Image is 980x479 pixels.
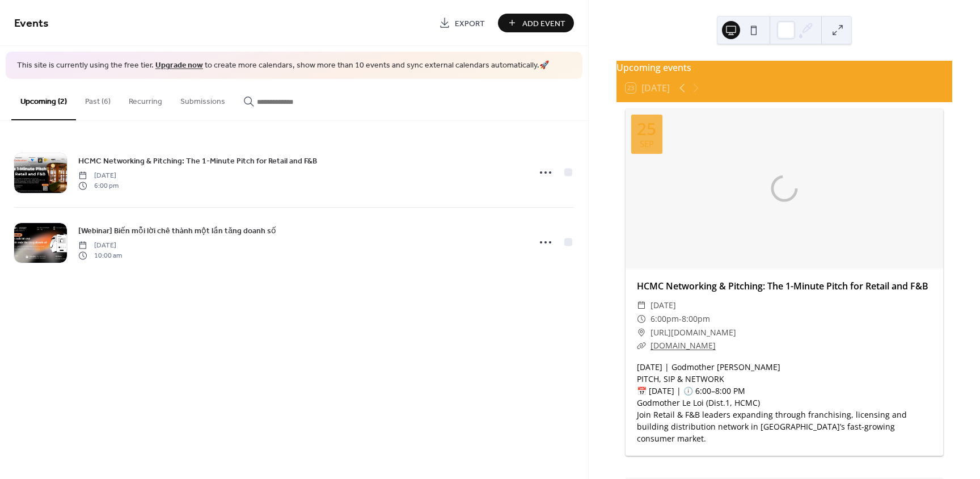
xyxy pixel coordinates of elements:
a: HCMC Networking & Pitching: The 1-Minute Pitch for Retail and F&B [637,280,928,292]
div: ​ [637,339,646,352]
span: [DATE] [78,170,119,180]
a: HCMC Networking & Pitching: The 1-Minute Pitch for Retail and F&B [78,154,317,167]
a: Upgrade now [155,58,203,73]
div: ​ [637,312,646,326]
button: Submissions [171,79,234,119]
div: [DATE] | Godmother [PERSON_NAME] PITCH, SIP & NETWORK 📅 [DATE] | 🕕 6:00–8:00 PM Godmother Le Loi ... [626,361,943,444]
span: 6:00pm [650,312,679,326]
div: Sep [640,140,654,148]
span: [DATE] [78,240,122,250]
span: HCMC Networking & Pitching: The 1-Minute Pitch for Retail and F&B [78,155,317,167]
div: ​ [637,326,646,339]
button: Past (6) [76,79,120,119]
span: Add Event [522,18,565,30]
a: [Webinar] Biến mỗi lời chê thành một lần tăng doanh số [78,224,276,237]
div: ​ [637,299,646,312]
button: Add Event [498,14,574,32]
span: Export [455,18,485,30]
button: Recurring [120,79,171,119]
span: [DATE] [650,299,676,312]
span: 6:00 pm [78,181,119,191]
span: 10:00 am [78,251,122,261]
span: This site is currently using the free tier. to create more calendars, show more than 10 events an... [17,60,549,72]
a: Export [430,14,493,32]
span: Events [14,12,49,35]
div: Upcoming events [616,61,952,74]
a: [DOMAIN_NAME] [650,340,716,351]
div: 25 [637,120,656,137]
span: - [679,312,682,326]
span: [URL][DOMAIN_NAME] [650,326,736,339]
span: 8:00pm [682,312,710,326]
button: Upcoming (2) [11,79,76,120]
